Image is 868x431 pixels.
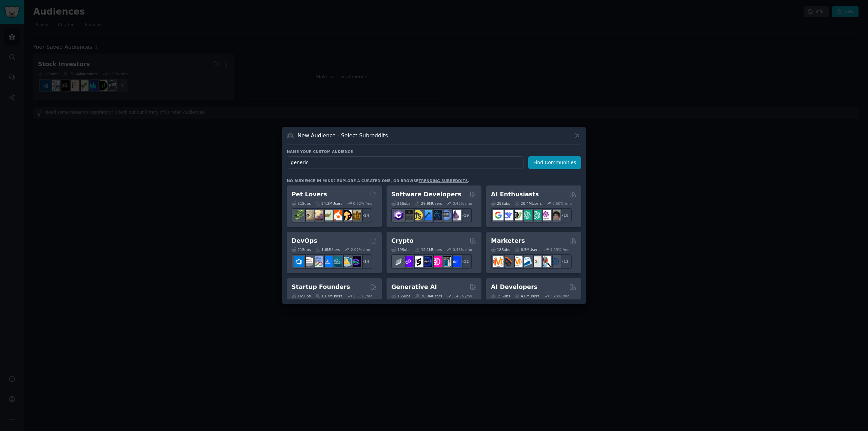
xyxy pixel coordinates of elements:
[353,201,372,206] div: 0.82 % /mo
[531,210,541,220] img: chatgpt_prompts_
[351,247,370,252] div: 2.07 % /mo
[294,210,304,220] img: herpetology
[303,256,314,267] img: AWS_Certified_Experts
[332,256,342,267] img: platformengineering
[450,210,461,220] img: elixir
[557,208,572,222] div: + 18
[493,210,504,220] img: GoogleGeminiAI
[431,256,442,267] img: defiblockchain
[441,256,451,267] img: CryptoNews
[315,294,342,298] div: 13.7M Users
[431,210,442,220] img: reactnative
[550,256,560,267] img: OnlineMarketing
[493,256,504,267] img: content_marketing
[515,247,539,252] div: 6.5M Users
[315,247,340,252] div: 1.6M Users
[358,208,372,222] div: + 24
[391,201,410,206] div: 26 Sub s
[322,256,333,267] img: DevOpsLinks
[540,256,551,267] img: MarketingResearch
[450,256,461,267] img: defi_
[292,283,350,291] h2: Startup Founders
[422,210,432,220] img: iOSProgramming
[341,256,352,267] img: aws_cdk
[521,210,532,220] img: chatgpt_promptDesign
[550,247,570,252] div: 1.23 % /mo
[353,294,372,298] div: 1.51 % /mo
[287,178,469,183] div: No audience in mind? Explore a curated one, or browse .
[453,201,472,206] div: 0.45 % /mo
[403,256,413,267] img: 0xPolygon
[415,201,442,206] div: 29.9M Users
[322,210,333,220] img: turtle
[292,201,311,206] div: 31 Sub s
[453,294,472,298] div: 1.46 % /mo
[391,247,410,252] div: 19 Sub s
[491,294,510,298] div: 15 Sub s
[313,210,323,220] img: leopardgeckos
[393,256,404,267] img: ethfinance
[491,190,539,199] h2: AI Enthusiasts
[540,210,551,220] img: OpenAIDev
[303,210,314,220] img: ballpython
[491,237,525,245] h2: Marketers
[557,254,572,269] div: + 11
[521,256,532,267] img: Emailmarketing
[550,294,570,298] div: 3.25 % /mo
[391,190,461,199] h2: Software Developers
[391,237,414,245] h2: Crypto
[415,247,442,252] div: 19.1M Users
[552,201,572,206] div: 2.50 % /mo
[412,210,423,220] img: learnjavascript
[393,210,404,220] img: csharp
[531,256,541,267] img: googleads
[315,201,342,206] div: 24.3M Users
[287,149,581,154] h3: Name your custom audience
[458,254,472,269] div: + 12
[422,256,432,267] img: web3
[298,132,388,139] h3: New Audience - Select Subreddits
[415,294,442,298] div: 20.3M Users
[491,247,510,252] div: 18 Sub s
[292,247,311,252] div: 21 Sub s
[491,283,537,291] h2: AI Developers
[403,210,413,220] img: software
[292,190,327,199] h2: Pet Lovers
[294,256,304,267] img: azuredevops
[412,256,423,267] img: ethstaker
[491,201,510,206] div: 25 Sub s
[341,210,352,220] img: PetAdvice
[351,210,361,220] img: dogbreed
[458,208,472,222] div: + 19
[391,283,437,291] h2: Generative AI
[332,210,342,220] img: cockatiel
[287,156,524,169] input: Pick a short name, like "Digital Marketers" or "Movie-Goers"
[453,247,472,252] div: 0.48 % /mo
[391,294,410,298] div: 16 Sub s
[418,179,468,183] a: trending subreddits
[351,256,361,267] img: PlatformEngineers
[313,256,323,267] img: Docker_DevOps
[512,210,522,220] img: AItoolsCatalog
[502,256,513,267] img: bigseo
[292,237,317,245] h2: DevOps
[512,256,522,267] img: AskMarketing
[550,210,560,220] img: ArtificalIntelligence
[292,294,311,298] div: 16 Sub s
[528,156,581,169] button: Find Communities
[515,294,539,298] div: 4.0M Users
[358,254,372,269] div: + 14
[502,210,513,220] img: DeepSeek
[441,210,451,220] img: AskComputerScience
[515,201,541,206] div: 20.4M Users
